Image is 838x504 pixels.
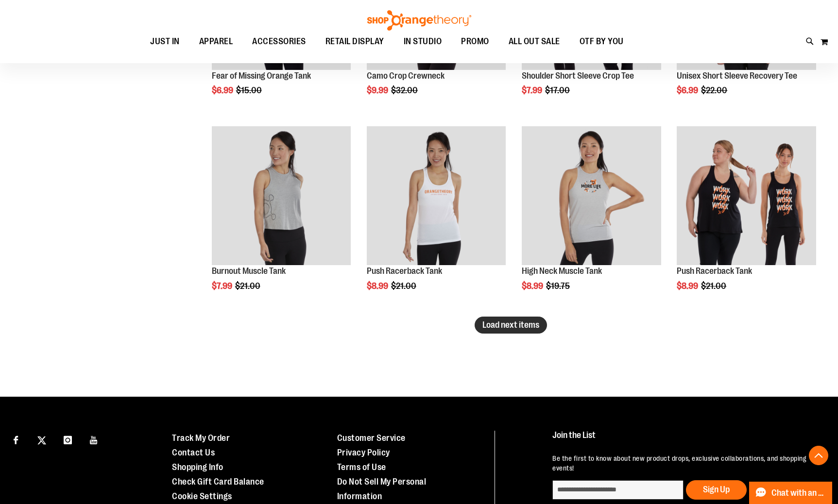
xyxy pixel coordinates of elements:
[522,266,602,276] a: High Neck Muscle Tank
[7,431,24,448] a: Visit our Facebook page
[475,317,547,334] button: Load next items
[367,266,442,276] a: Push Racerback Tank
[552,431,817,449] h4: Join the List
[367,281,390,291] span: $8.99
[235,281,262,291] span: $21.00
[150,31,180,52] span: JUST IN
[522,85,544,95] span: $7.99
[199,31,233,52] span: APPAREL
[749,482,833,504] button: Chat with an Expert
[172,491,232,501] a: Cookie Settings
[212,85,235,95] span: $6.99
[367,126,506,266] img: Product image for Push Racerback Tank
[677,126,816,267] a: Product image for Push Racerback Tank
[367,71,445,81] a: Camo Crop Crewneck
[337,433,406,443] a: Customer Service
[809,446,828,465] button: Back To Top
[367,126,506,267] a: Product image for Push Racerback Tank
[391,85,419,95] span: $32.00
[212,266,286,276] a: Burnout Muscle Tank
[362,121,511,316] div: product
[367,85,390,95] span: $9.99
[677,85,700,95] span: $6.99
[172,462,223,472] a: Shopping Info
[337,477,427,501] a: Do Not Sell My Personal Information
[677,71,797,81] a: Unisex Short Sleeve Recovery Tee
[580,31,624,52] span: OTF BY YOU
[212,71,311,81] a: Fear of Missing Orange Tank
[212,126,351,266] img: Product image for Burnout Muscle Tank
[172,448,215,457] a: Contact Us
[212,126,351,267] a: Product image for Burnout Muscle Tank
[207,121,356,316] div: product
[546,281,571,291] span: $19.75
[337,462,386,472] a: Terms of Use
[672,121,821,316] div: product
[522,126,661,267] a: Product image for High Neck Muscle Tank
[325,31,384,52] span: RETAIL DISPLAY
[545,85,571,95] span: $17.00
[366,10,473,31] img: Shop Orangetheory
[172,477,264,487] a: Check Gift Card Balance
[552,454,817,473] p: Be the first to know about new product drops, exclusive collaborations, and shopping events!
[461,31,489,52] span: PROMO
[771,488,826,498] span: Chat with an Expert
[404,31,442,52] span: IN STUDIO
[236,85,263,95] span: $15.00
[37,436,46,445] img: Twitter
[677,281,700,291] span: $8.99
[172,433,230,443] a: Track My Order
[482,320,539,330] span: Load next items
[552,480,684,500] input: enter email
[212,281,234,291] span: $7.99
[252,31,306,52] span: ACCESSORIES
[391,281,418,291] span: $21.00
[34,431,51,448] a: Visit our X page
[677,126,816,266] img: Product image for Push Racerback Tank
[701,85,729,95] span: $22.00
[522,71,634,81] a: Shoulder Short Sleeve Crop Tee
[677,266,752,276] a: Push Racerback Tank
[509,31,560,52] span: ALL OUT SALE
[86,431,103,448] a: Visit our Youtube page
[337,448,390,457] a: Privacy Policy
[517,121,666,316] div: product
[701,281,728,291] span: $21.00
[522,281,545,291] span: $8.99
[522,126,661,266] img: Product image for High Neck Muscle Tank
[703,485,730,494] span: Sign Up
[59,431,76,448] a: Visit our Instagram page
[686,480,747,500] button: Sign Up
